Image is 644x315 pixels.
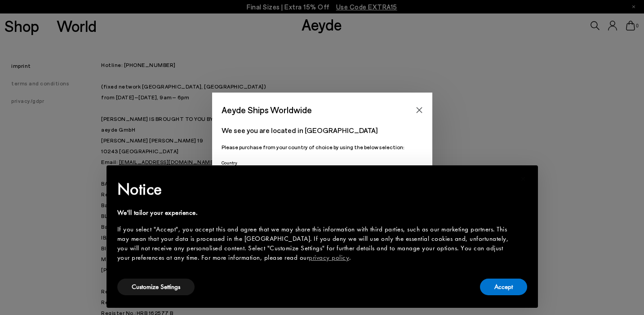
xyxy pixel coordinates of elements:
button: Close [413,103,426,117]
div: We'll tailor your experience. [117,208,513,217]
span: × [520,172,526,186]
button: Accept [480,279,527,295]
span: Aeyde Ships Worldwide [222,102,312,118]
p: Please purchase from your country of choice by using the below selection: [222,143,423,151]
p: We see you are located in [GEOGRAPHIC_DATA] [222,125,423,136]
div: If you select "Accept", you accept this and agree that we may share this information with third p... [117,225,513,262]
a: privacy policy [309,253,349,262]
button: Customize Settings [117,279,195,295]
h2: Notice [117,177,513,201]
button: Close this notice [513,168,534,190]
